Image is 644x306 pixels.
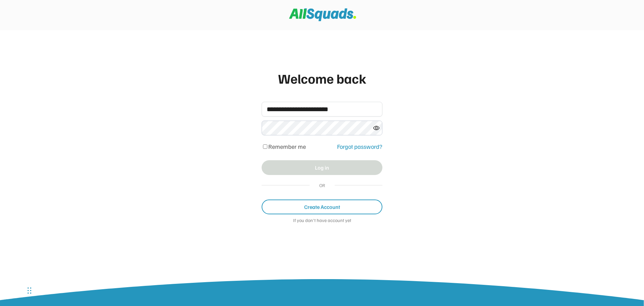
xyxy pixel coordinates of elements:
[262,68,382,88] div: Welcome back
[262,200,382,214] button: Create Account
[337,142,382,151] div: Forgot password?
[268,143,306,150] label: Remember me
[262,218,382,224] div: If you don't have account yet
[289,8,356,21] img: Squad%20Logo.svg
[262,160,382,175] button: Log in
[316,182,328,189] div: OR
